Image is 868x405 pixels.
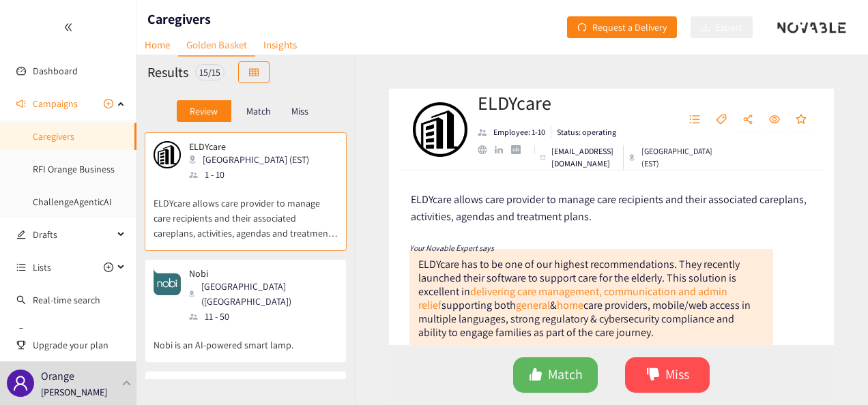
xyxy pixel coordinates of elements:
img: Company Logo [413,102,467,157]
li: Status [551,126,616,138]
p: Orange [41,367,74,385]
p: Nobi is an AI-powered smart lamp. [154,324,338,352]
button: star [789,109,813,131]
span: Drafts [33,221,113,248]
p: ELDYcare [189,141,309,152]
h1: Caregivers [147,10,211,29]
span: eye [769,114,780,126]
span: sound [16,99,26,108]
span: plus-circle [104,262,113,272]
button: share-alt [736,109,760,131]
a: Home [136,34,178,55]
li: Employees [478,126,551,138]
div: 1 - 10 [189,167,317,182]
iframe: Chat Widget [800,340,868,405]
span: dislike [646,367,660,383]
span: unordered-list [689,114,700,126]
a: [PERSON_NAME] [33,327,99,339]
span: like [529,367,542,383]
div: ELDYcare has to be one of our highest recommendations. They recently launched their software to s... [418,257,751,340]
span: edit [16,230,26,239]
span: redo [577,22,587,33]
a: general [516,298,550,312]
span: ELDYcare allows care provider to manage care recipients and their associated careplans, activitie... [411,192,807,224]
span: tag [716,114,727,126]
span: unordered-list [16,262,26,272]
a: Insights [255,34,305,55]
span: double-left [63,22,73,32]
p: Status: operating [557,126,616,138]
a: delivering care management, communication and admin relief [418,284,727,312]
a: website [478,145,495,154]
button: table [238,61,270,83]
div: 11 - 50 [189,309,336,324]
button: dislikeMiss [625,357,710,393]
span: star [796,114,807,126]
a: linkedin [495,146,511,154]
div: 15 / 15 [195,64,225,80]
i: Your Novable Expert says [409,243,494,253]
a: home [557,298,583,312]
a: ChallengeAgenticAI [33,196,112,208]
p: Nobi [189,268,328,279]
p: Miss [291,106,308,117]
p: ELDYcare allows care provider to manage care recipients and their associated careplans, activitie... [154,182,338,241]
button: likeMatch [513,357,598,393]
div: [GEOGRAPHIC_DATA] (EST) [629,145,714,170]
a: Golden Basket [178,34,255,57]
a: RFI Orange Business [33,163,115,175]
span: trophy [16,340,26,350]
button: redoRequest a Delivery [567,16,677,38]
span: Upgrade your plan [33,331,126,359]
span: user [12,375,29,391]
button: unordered-list [682,109,707,131]
span: plus-circle [104,99,113,108]
a: Dashboard [33,65,78,77]
button: eye [762,109,787,131]
a: Caregivers [33,130,74,142]
span: table [249,67,259,78]
div: Widget de chat [800,340,868,405]
span: Miss [665,364,689,385]
a: Real-time search [33,294,100,306]
div: [GEOGRAPHIC_DATA] ([GEOGRAPHIC_DATA]) [189,279,336,309]
p: Employee: 1-10 [493,126,545,138]
p: [EMAIL_ADDRESS][DOMAIN_NAME] [551,145,618,170]
button: downloadExport [691,16,753,38]
div: [GEOGRAPHIC_DATA] (EST) [189,152,317,167]
span: Lists [33,254,51,281]
p: Review [190,106,218,117]
a: crunchbase [511,145,528,154]
h2: Results [147,63,188,82]
img: Snapshot of the company's website [154,268,181,295]
p: Match [246,106,271,117]
span: Match [548,364,583,385]
img: Snapshot of the company's website [154,141,181,168]
span: Request a Delivery [592,20,667,35]
span: share-alt [742,114,753,126]
button: tag [709,109,734,131]
p: [PERSON_NAME] [41,385,107,400]
span: Campaigns [33,90,78,117]
h2: ELDYcare [478,89,666,117]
